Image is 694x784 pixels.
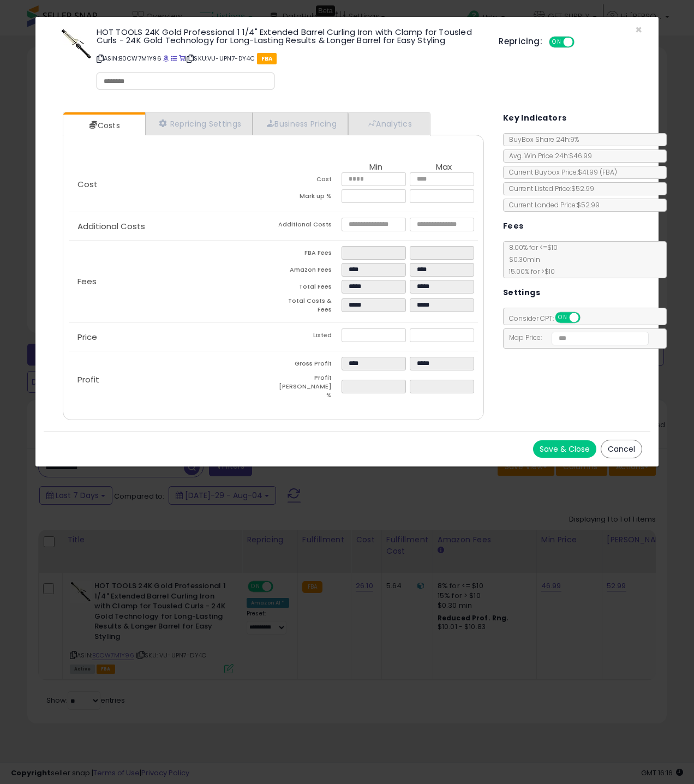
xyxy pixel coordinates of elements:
h5: Fees [503,219,524,233]
td: Total Fees [273,280,342,297]
span: Current Landed Price: $52.99 [504,200,600,210]
span: Current Listed Price: $52.99 [504,184,594,193]
td: Listed [273,328,342,345]
span: Avg. Win Price 24h: $46.99 [504,151,592,160]
p: Fees [69,277,273,286]
span: FBA [257,53,277,64]
h5: Repricing: [499,37,542,46]
h5: Settings [503,286,540,300]
p: Additional Costs [69,222,273,231]
span: ( FBA ) [600,167,617,177]
span: Consider CPT: [504,314,595,323]
span: BuyBox Share 24h: 9% [504,135,579,144]
span: OFF [573,38,590,47]
td: Gross Profit [273,357,342,374]
span: $0.30 min [504,255,540,264]
a: BuyBox page [163,54,169,63]
a: Your listing only [179,54,185,63]
h3: HOT TOOLS 24K Gold Professional 1 1/4" Extended Barrel Curling Iron with Clamp for Tousled Curls ... [97,28,483,44]
td: Cost [273,172,342,189]
a: Analytics [348,112,429,135]
span: OFF [578,313,596,322]
p: Profit [69,375,273,384]
td: FBA Fees [273,246,342,263]
a: Repricing Settings [145,112,253,135]
button: Save & Close [533,440,596,458]
td: Profit [PERSON_NAME] % [273,374,342,403]
a: Business Pricing [253,112,348,135]
th: Max [410,163,478,172]
span: ON [550,38,564,47]
span: $41.99 [578,167,617,177]
img: 31vmbT5xxAL._SL60_.jpg [60,28,93,61]
p: Cost [69,180,273,189]
th: Min [342,163,410,172]
p: Price [69,333,273,342]
td: Total Costs & Fees [273,297,342,317]
p: ASIN: B0CW7M1Y96 | SKU: VU-UPN7-DY4C [97,50,483,67]
span: Current Buybox Price: [504,167,617,177]
span: Map Price: [504,333,649,342]
span: × [635,22,642,38]
a: Costs [63,115,144,136]
td: Amazon Fees [273,263,342,280]
a: All offer listings [171,54,177,63]
span: 15.00 % for > $10 [504,267,555,276]
span: 8.00 % for <= $10 [504,243,558,276]
span: ON [556,313,570,322]
td: Mark up % [273,189,342,206]
button: Cancel [601,440,642,458]
h5: Key Indicators [503,111,567,125]
td: Additional Costs [273,218,342,235]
